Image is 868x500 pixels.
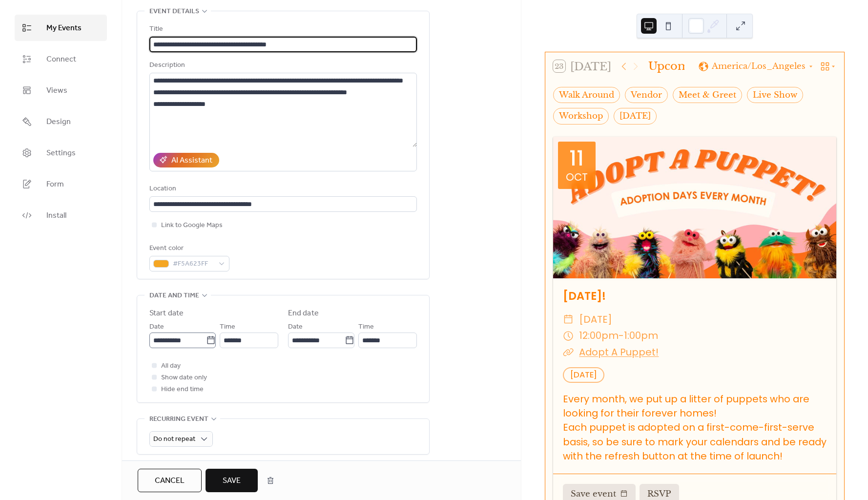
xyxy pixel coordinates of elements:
div: 11 [569,148,584,169]
span: Show date only [161,372,207,384]
span: Date [288,321,303,333]
div: Description [149,60,415,71]
span: Connect [46,54,76,65]
span: Time [220,321,235,333]
div: AI Assistant [171,155,212,167]
span: - [619,328,624,344]
div: Walk Around [553,87,620,104]
button: AI Assistant [153,153,219,167]
span: Do not repeat [153,433,195,446]
span: Settings [46,147,76,159]
span: Recurring event [149,414,208,425]
div: Event color [149,243,227,254]
a: Settings [15,140,107,166]
span: Views [46,85,67,97]
div: Every month, we put up a litter of puppets who are looking for their forever homes! Each puppet i... [553,392,836,464]
span: Hide end time [161,384,204,396]
button: Save [206,469,258,492]
span: 1:00pm [624,328,658,344]
a: [DATE]! [563,288,606,304]
span: Link to Google Maps [161,220,223,231]
span: America/Los_Angeles [712,62,806,71]
span: 12:00pm [579,328,619,344]
span: [DATE] [579,312,612,328]
a: Form [15,171,107,197]
div: Workshop [553,108,609,125]
span: My Events [46,22,82,34]
div: [DATE] [614,108,657,125]
a: My Events [15,15,107,41]
div: Oct [566,172,588,182]
span: Date [149,321,164,333]
span: All day [161,360,181,372]
div: Title [149,23,415,35]
div: ​ [563,312,574,328]
a: Install [15,202,107,229]
span: #F5A623FF [173,258,214,270]
div: Start date [149,308,184,319]
div: Upcoming events [648,58,684,75]
span: Event details [149,6,199,18]
button: Cancel [138,469,202,492]
span: Form [46,179,64,190]
div: Live Show [747,87,803,104]
div: Vendor [625,87,668,104]
span: Cancel [155,475,185,487]
div: End date [288,308,319,319]
span: Design [46,116,71,128]
span: Date and time [149,290,199,302]
div: Location [149,183,415,195]
a: Views [15,77,107,104]
div: Meet & Greet [673,87,742,104]
span: Time [358,321,374,333]
a: Connect [15,46,107,72]
span: Install [46,210,66,222]
div: ​ [563,328,574,344]
div: ​ [563,344,574,360]
span: Save [223,475,241,487]
a: Adopt A Puppet! [579,345,659,359]
a: Design [15,108,107,135]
